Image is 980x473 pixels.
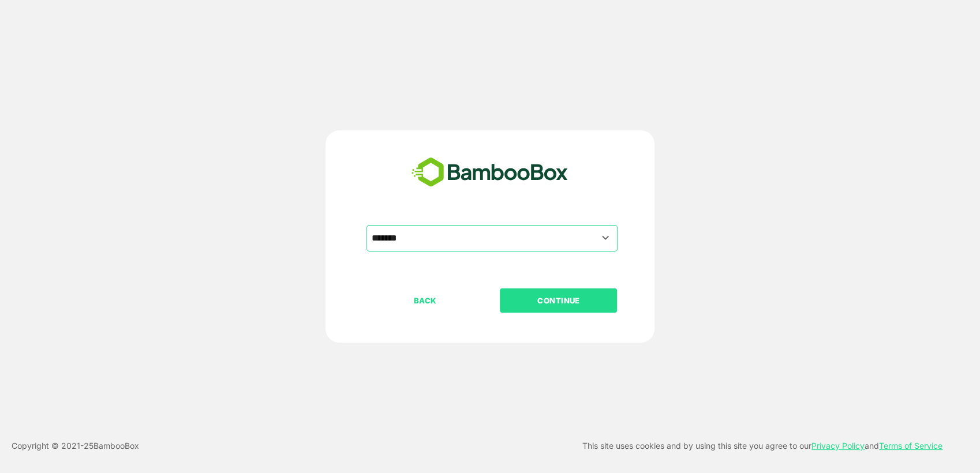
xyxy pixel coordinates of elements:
p: Copyright © 2021- 25 BambooBox [12,439,139,453]
a: Privacy Policy [811,441,865,451]
p: This site uses cookies and by using this site you agree to our and [582,439,942,453]
button: Open [598,230,614,246]
a: Terms of Service [879,441,942,451]
p: CONTINUE [501,294,616,307]
button: BACK [366,288,484,313]
p: BACK [368,294,483,307]
button: CONTINUE [500,288,617,313]
img: bamboobox [405,153,574,192]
